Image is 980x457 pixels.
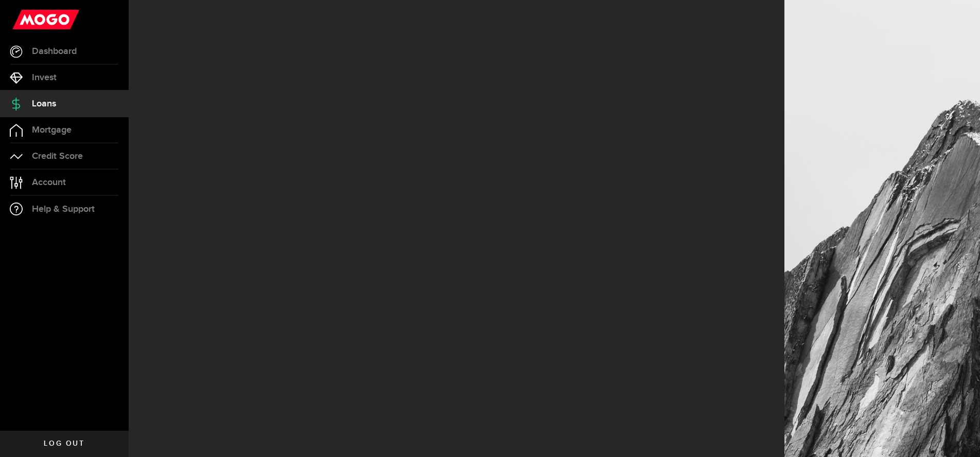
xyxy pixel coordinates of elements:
[32,99,56,108] span: Loans
[32,47,77,56] span: Dashboard
[32,205,95,214] span: Help & Support
[44,440,84,447] span: Log out
[8,4,39,35] button: Open LiveChat chat widget
[32,73,57,82] span: Invest
[32,125,72,135] span: Mortgage
[32,178,66,187] span: Account
[32,152,83,161] span: Credit Score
